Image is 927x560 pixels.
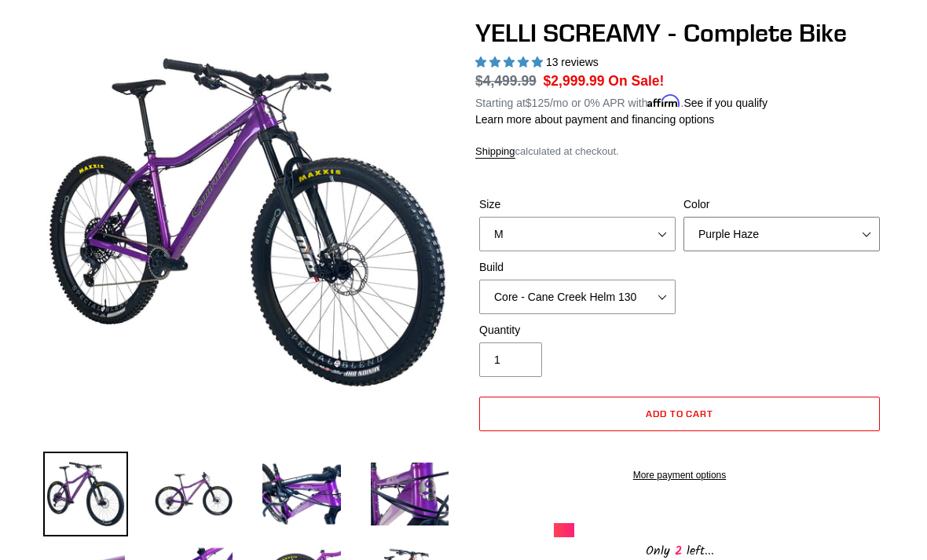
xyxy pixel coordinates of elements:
[683,196,880,213] label: Color
[479,196,676,213] label: Size
[683,97,768,109] a: See if you qualify - Learn more about Affirm Financing (opens in modal)
[479,468,880,482] a: More payment options
[475,73,537,89] s: $4,499.99
[475,91,768,112] p: Starting at /mo or 0% APR with .
[475,113,714,126] a: Learn more about payment and financing options
[546,56,599,68] span: 13 reviews
[646,408,714,419] span: Add to cart
[475,18,884,48] h1: YELLI SCREAMY - Complete Bike
[608,71,664,91] span: On Sale!
[479,322,676,339] label: Quantity
[479,259,676,276] label: Build
[526,97,550,109] span: $125
[475,56,546,68] span: 5.00 stars
[475,144,884,159] div: calculated at checkout.
[43,452,128,536] img: Load image into Gallery viewer, YELLI SCREAMY - Complete Bike
[259,452,344,536] img: Load image into Gallery viewer, YELLI SCREAMY - Complete Bike
[368,452,453,536] img: Load image into Gallery viewer, YELLI SCREAMY - Complete Bike
[479,397,880,431] button: Add to cart
[152,452,236,536] img: Load image into Gallery viewer, YELLI SCREAMY - Complete Bike
[647,94,680,108] span: Affirm
[475,145,515,159] a: Shipping
[544,73,605,89] span: $2,999.99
